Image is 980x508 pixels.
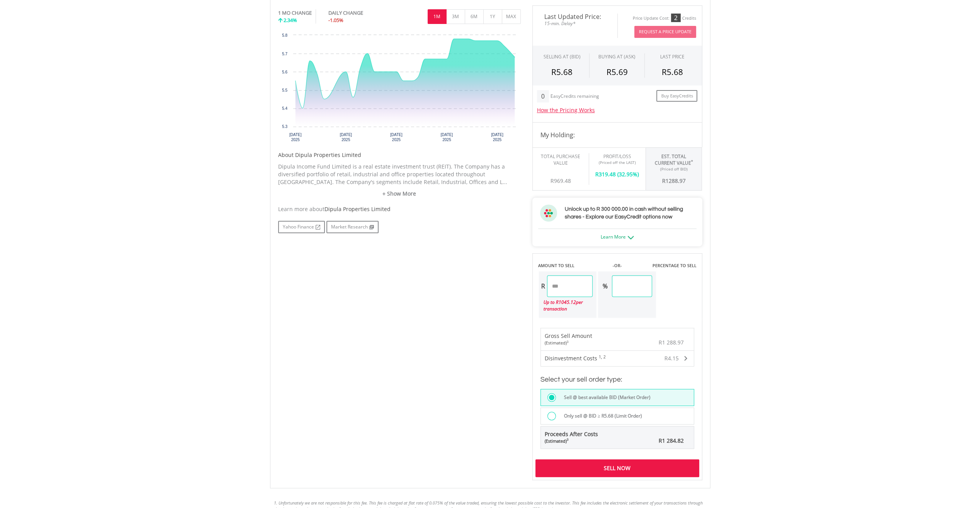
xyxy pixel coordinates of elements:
button: 3M [446,9,465,24]
div: R [595,165,640,178]
text: [DATE] 2025 [289,133,301,142]
div: DAILY CHANGE [328,9,389,17]
div: Up to R per transaction [539,297,593,314]
span: Disinvestment Costs [545,355,597,362]
text: 5.8 [282,33,287,38]
label: -OR- [612,263,622,269]
div: Price Update Cost: [633,15,669,21]
text: 5.6 [282,70,287,74]
div: Est. Total Current Value [652,153,696,166]
a: Buy EasyCredits [656,90,697,102]
div: Learn more about [278,205,521,213]
div: 2 [671,14,681,22]
text: 5.5 [282,88,287,92]
h3: Unlock up to R 300 000.00 in cash without selling shares - Explore our EasyCredit options now [565,205,695,221]
a: + Show More [278,190,521,198]
h5: About Dipula Properties Limited [278,151,521,159]
div: R [652,172,696,185]
text: [DATE] 2025 [340,133,352,142]
div: SELLING AT (BID) [543,53,580,60]
div: Total Purchase Value [538,153,583,166]
a: Yahoo Finance [278,221,325,233]
a: Learn More [601,234,634,240]
div: (Priced off BID) [652,166,696,172]
img: ec-arrow-down.png [628,236,634,239]
button: 6M [465,9,484,24]
p: Dipula Income Fund Limited is a real estate investment trust (REIT). The Company has a diversifie... [278,163,521,186]
label: Sell @ best available BID (Market Order) [559,393,651,402]
span: 2.34% [284,17,297,24]
button: 1Y [483,9,502,24]
div: Gross Sell Amount [545,332,592,346]
div: 1 MO CHANGE [278,9,312,17]
div: R [539,275,547,297]
span: BUYING AT (ASK) [598,53,635,60]
div: Profit/Loss [595,153,640,160]
text: 5.7 [282,52,287,56]
div: (Estimated) [545,340,592,346]
sup: 3 [567,437,569,442]
h4: My Holding: [540,130,694,140]
div: EasyCredits remaining [550,94,599,100]
span: R969.48 [550,177,571,184]
span: R4.15 [664,355,679,362]
span: 1045.12 [559,299,576,305]
div: Sell Now [535,459,699,477]
sup: 1, 2 [599,354,606,360]
div: (Estimated) [545,438,598,444]
a: How the Pricing Works [537,106,595,114]
span: 319.48 (32.95%) [599,170,639,178]
div: Chart. Highcharts interactive chart. [278,31,521,147]
span: -1.05% [328,17,343,24]
text: [DATE] 2025 [390,133,403,142]
label: AMOUNT TO SELL [538,263,574,269]
a: Market Research [326,221,379,233]
button: 1M [428,9,447,24]
span: 15-min. Delay* [538,20,611,27]
span: R1 284.82 [659,437,684,444]
span: Last Updated Price: [538,14,611,20]
span: R5.68 [662,66,683,77]
div: % [598,275,612,297]
span: R5.68 [551,66,572,77]
sup: 3 [567,339,569,344]
span: Proceeds After Costs [545,430,598,444]
label: PERCENTAGE TO SELL [652,263,696,269]
span: 1288.97 [666,177,686,184]
span: R1 288.97 [659,339,684,346]
div: Credits [682,15,696,21]
div: (Priced off the LAST) [595,160,640,165]
h3: Select your sell order type: [540,374,694,385]
span: Dipula Properties Limited [324,205,391,213]
img: ec-flower.svg [540,205,557,222]
label: Only sell @ BID ≥ R5.68 (Limit Order) [559,412,642,420]
text: 5.3 [282,124,287,129]
div: 0 [537,90,549,102]
span: R5.69 [606,66,627,77]
text: [DATE] 2025 [440,133,453,142]
button: Request A Price Update [634,26,696,38]
svg: Interactive chart [278,31,521,147]
text: 5.4 [282,106,287,111]
div: LAST PRICE [660,53,684,60]
text: [DATE] 2025 [491,133,503,142]
button: MAX [502,9,521,24]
